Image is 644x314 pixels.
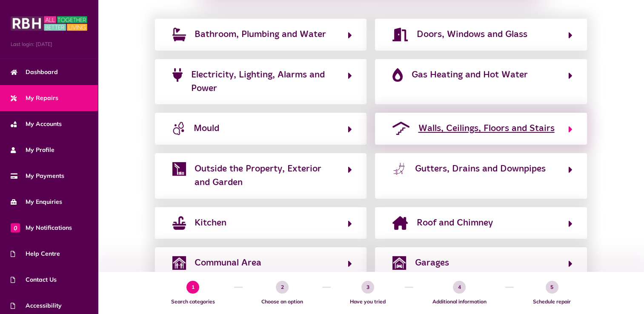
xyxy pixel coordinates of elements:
span: Electricity, Lighting, Alarms and Power [191,68,339,96]
button: Outside the Property, Exterior and Garden [170,162,352,190]
button: Gas Heating and Hot Water [390,68,572,96]
span: 2 [276,281,289,294]
button: Walls, Ceilings, Floors and Stairs [390,121,572,136]
button: Electricity, Lighting, Alarms and Power [170,68,352,96]
img: mould-icon.jpg [172,122,186,135]
img: fire-flame-simple-solid-purple.png [392,68,403,82]
button: Communal Area [170,256,352,270]
img: house-chimney-solid-purple.png [392,216,408,230]
span: Contact Us [11,275,57,284]
span: Roof and Chimney [416,216,492,230]
span: Help Centre [11,249,60,258]
span: 5 [546,281,558,294]
span: Last login: [DATE] [11,40,87,48]
button: Kitchen [170,216,352,230]
button: Doors, Windows and Glass [390,27,572,42]
span: 3 [361,281,374,294]
span: Doors, Windows and Glass [416,28,527,41]
span: My Accounts [11,120,62,128]
img: roof-stairs-purple.png [392,122,409,135]
button: Bathroom, Plumbing and Water [170,27,352,42]
span: Accessibility [11,301,62,310]
span: Choose an option [247,298,318,305]
button: Roof and Chimney [390,216,572,230]
span: Bathroom, Plumbing and Water [195,28,326,41]
img: garage.png [392,256,406,270]
span: Dashboard [11,68,58,77]
img: sink.png [172,216,186,230]
img: plug-solid-purple.png [172,68,183,82]
span: Garages [415,256,449,270]
span: My Profile [11,146,54,154]
button: Gutters, Drains and Downpipes [390,162,572,190]
span: My Payments [11,171,64,180]
span: 0 [11,223,20,232]
img: communal2.png [172,256,186,270]
img: door-open-solid-purple.png [392,28,408,41]
img: bath.png [172,28,186,41]
span: 1 [186,281,199,294]
img: external.png [172,162,186,176]
span: Mould [194,122,219,135]
span: Walls, Ceilings, Floors and Stairs [418,122,554,135]
span: Communal Area [195,256,261,270]
span: My Repairs [11,94,58,103]
span: Schedule repair [518,298,586,305]
span: Additional information [418,298,501,305]
span: Search categories [156,298,230,305]
img: leaking-pipe.png [392,162,406,176]
span: Outside the Property, Exterior and Garden [195,162,339,190]
span: Kitchen [195,216,226,230]
img: MyRBH [11,15,87,32]
span: My Enquiries [11,197,62,206]
span: My Notifications [11,223,72,232]
span: Have you tried [335,298,401,305]
span: 4 [453,281,466,294]
span: Gas Heating and Hot Water [411,68,527,82]
span: Gutters, Drains and Downpipes [415,162,545,176]
button: Mould [170,121,352,136]
button: Garages [390,256,572,270]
